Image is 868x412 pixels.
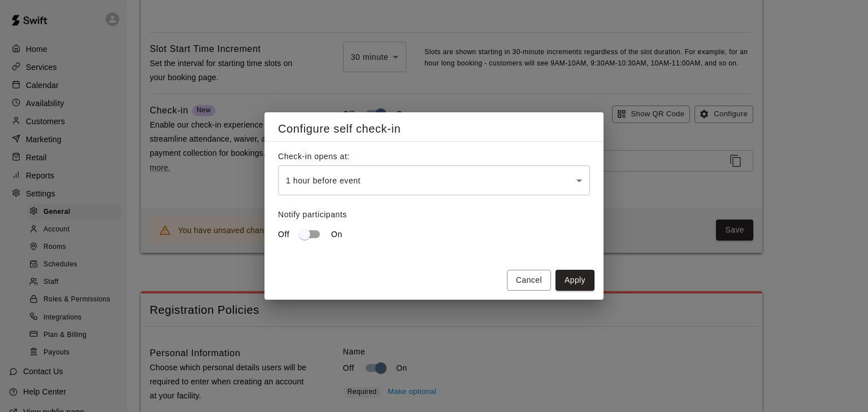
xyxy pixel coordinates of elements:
button: Apply [555,270,594,291]
p: Off [278,229,289,240]
p: Notify participants [278,209,590,221]
p: On [331,229,342,240]
p: Check-in opens at: [278,151,590,163]
button: Cancel [507,270,551,291]
div: 1 hour before event [278,165,590,195]
h5: Configure self check-in [278,121,590,137]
